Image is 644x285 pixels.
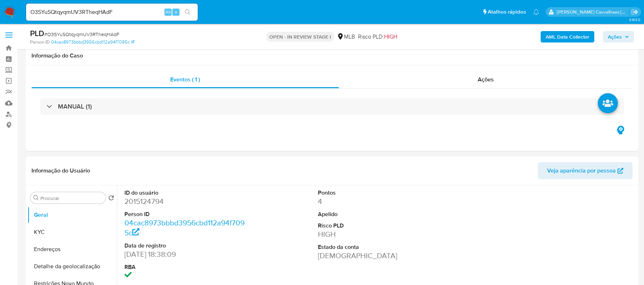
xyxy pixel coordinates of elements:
[337,33,355,41] div: MLB
[488,8,526,16] span: Atalhos rápidos
[31,167,90,174] h1: Informação do Usuário
[124,196,246,206] dd: 2015124794
[30,39,50,45] b: Person ID
[318,251,440,261] dd: [DEMOGRAPHIC_DATA]
[26,7,198,17] input: Pesquise usuários ou casos...
[318,243,440,251] dt: Estado da conta
[318,189,440,197] dt: Pontos
[533,9,539,15] a: Notificações
[33,195,39,201] button: Procurar
[631,8,639,16] a: Sair
[124,242,246,250] dt: Data de registro
[603,31,634,42] button: Ações
[124,249,246,259] dd: [DATE] 18:38:09
[44,31,119,38] span: # O3SYuSQtqyqmUV3RTheqHAdF
[28,224,117,241] button: KYC
[546,31,589,42] b: AML Data Collector
[51,39,134,45] a: 04cac8973bbbd3956cbd112a94f7095c
[318,196,440,206] dd: 4
[358,33,397,41] span: Risco PLD:
[30,27,44,39] b: PLD
[40,98,624,115] div: MANUAL (1)
[28,241,117,258] button: Endereços
[318,210,440,218] dt: Apelido
[384,32,397,41] span: HIGH
[108,195,114,203] button: Retornar ao pedido padrão
[124,210,246,218] dt: Person ID
[124,217,245,238] a: 04cac8973bbbd3956cbd112a94f7095c
[541,31,594,42] button: AML Data Collector
[180,7,195,17] button: search-icon
[124,189,246,197] dt: ID do usuário
[538,162,633,179] button: Veja aparência por pessoa
[266,32,334,42] p: OPEN - IN REVIEW STAGE I
[170,75,200,84] span: Eventos ( 1 )
[478,75,494,84] span: Ações
[175,9,177,15] span: s
[31,52,633,59] h1: Informação do Caso
[28,206,117,224] button: Geral
[547,162,616,179] span: Veja aparência por pessoa
[557,9,629,15] p: sara.carvalhaes@mercadopago.com.br
[40,195,103,201] input: Procurar
[28,258,117,275] button: Detalhe da geolocalização
[58,102,92,110] h3: MANUAL (1)
[608,31,622,42] span: Ações
[165,9,171,15] span: Alt
[318,229,440,239] dd: HIGH
[318,222,440,230] dt: Risco PLD
[124,263,246,271] dt: RBA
